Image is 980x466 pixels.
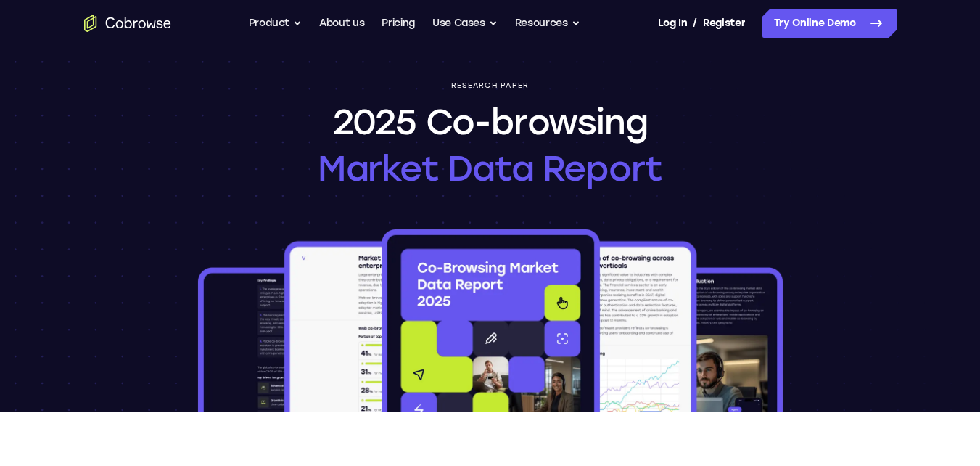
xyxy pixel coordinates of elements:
[249,9,302,38] button: Product
[693,15,697,32] span: /
[658,9,687,38] a: Log In
[703,9,745,38] a: Register
[319,9,364,38] a: About us
[195,226,786,412] img: 2025 Co-browsing Market Data Report
[432,9,498,38] button: Use Cases
[318,99,662,192] h1: 2025 Co-browsing
[318,145,662,192] span: Market Data Report
[515,9,580,38] button: Resources
[762,9,897,38] a: Try Online Demo
[84,15,171,32] a: Go to the home page
[382,9,415,38] a: Pricing
[451,81,530,90] p: Research paper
